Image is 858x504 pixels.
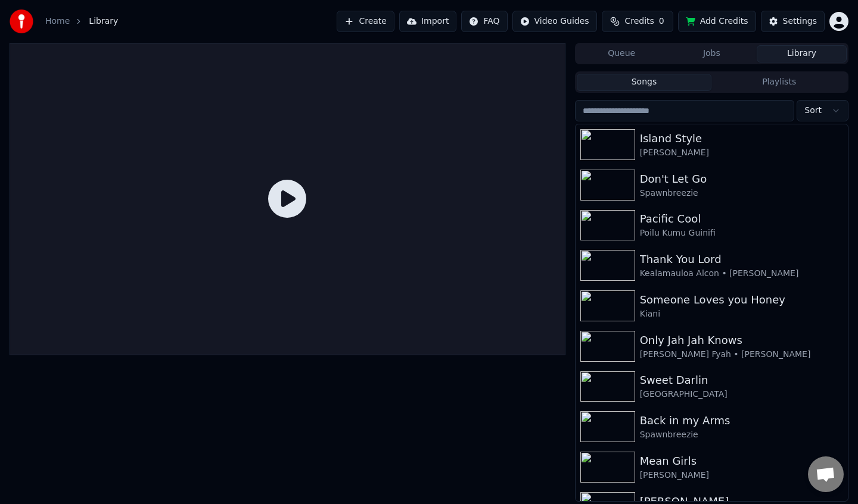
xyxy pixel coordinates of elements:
button: Import [399,11,456,32]
div: Someone Loves you Honey [640,292,843,308]
button: Video Guides [512,11,597,32]
button: Add Credits [678,11,756,32]
span: Credits [624,15,654,27]
div: Settings [783,15,817,27]
button: Settings [761,11,825,32]
a: Home [45,15,70,27]
span: Library [89,15,118,27]
div: Island Style [640,130,843,147]
div: [PERSON_NAME] [640,147,843,159]
button: Library [757,45,847,62]
div: Poilu Kumu Guinifi [640,227,843,239]
div: Spawnbreezie [640,429,843,441]
button: Songs [577,74,712,91]
div: Thank You Lord [640,251,843,268]
nav: breadcrumb [45,15,118,27]
img: youka [10,10,33,33]
div: Only Jah Jah Knows [640,332,843,349]
div: Mean Girls [640,453,843,469]
div: Sweet Darlin [640,372,843,389]
div: Spawnbreezie [640,187,843,199]
button: FAQ [461,11,507,32]
div: [PERSON_NAME] [640,469,843,481]
div: Kealamauloa Alcon • [PERSON_NAME] [640,268,843,280]
div: Kiani [640,308,843,320]
button: Playlists [711,74,847,91]
button: Jobs [667,45,757,62]
button: Create [337,11,394,32]
div: Don't Let Go [640,171,843,187]
div: Pacific Cool [640,211,843,227]
span: Sort [804,105,822,117]
span: 0 [659,15,664,27]
div: [GEOGRAPHIC_DATA] [640,389,843,400]
button: Credits0 [602,11,673,32]
div: Back in my Arms [640,412,843,429]
button: Queue [577,45,667,62]
div: Open chat [808,456,844,492]
div: [PERSON_NAME] Fyah • [PERSON_NAME] [640,349,843,361]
